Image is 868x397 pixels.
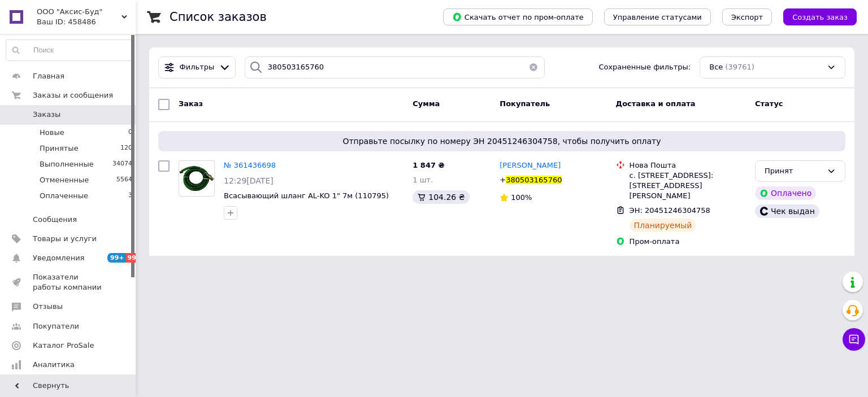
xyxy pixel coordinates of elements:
span: Уведомления [33,253,84,263]
span: Принятые [40,143,79,154]
span: 0 [128,128,132,138]
div: Чек выдан [755,204,819,218]
span: Заказ [179,99,203,108]
span: Отмененные [40,175,89,185]
a: № 361436698 [224,161,276,169]
span: Скачать отчет по пром-оплате [452,12,584,22]
span: 1 шт. [413,176,433,184]
span: Главная [33,71,64,81]
div: Ваш ID: 458486 [37,17,136,27]
span: 99+ [126,253,145,263]
span: Все [709,62,723,73]
span: 3 [128,191,132,201]
span: Управление статусами [613,13,702,21]
span: Сохраненные фильтры: [598,62,691,73]
span: ООО "Аксис-Буд" [37,7,121,17]
span: 12:29[DATE] [224,176,274,185]
span: 1 847 ₴ [413,161,444,169]
div: Пром-оплата [630,237,746,247]
span: Оплаченные [40,191,88,201]
span: Выполненные [40,159,94,169]
span: Показатели работы компании [33,272,105,293]
span: 99+ [107,253,126,263]
a: Фото товару [179,160,215,197]
span: Аналитика [33,360,75,370]
div: с. [STREET_ADDRESS]: [STREET_ADDRESS][PERSON_NAME] [630,171,746,202]
img: Фото товару [179,164,214,192]
button: Чат с покупателем [843,328,865,351]
a: Всасывающий шланг AL-KO 1" 7м (110795) [224,191,389,200]
span: 100% [511,193,532,202]
span: Покупатели [33,321,79,331]
span: Отзывы [33,302,63,312]
button: Очистить [522,56,545,78]
input: Поиск по номеру заказа, ФИО покупателя, номеру телефона, Email, номеру накладной [245,56,545,78]
button: Экспорт [722,8,772,25]
span: Экспорт [731,13,763,21]
span: (39761) [725,63,754,71]
span: Статус [755,99,783,108]
span: Заказы [33,110,60,120]
span: 120 [120,143,132,154]
span: Заказы и сообщения [33,90,113,101]
span: Каталог ProSale [33,341,94,351]
span: [PERSON_NAME] [500,161,561,169]
div: Планируемый [630,219,697,232]
span: Новые [40,128,64,138]
span: Отправьте посылку по номеру ЭН 20451246304758, чтобы получить оплату [163,136,841,147]
span: Фильтры [180,62,215,73]
span: Покупатель [500,99,550,108]
div: 104.26 ₴ [413,190,469,204]
button: Скачать отчет по пром-оплате [443,8,593,25]
button: Создать заказ [783,8,857,25]
span: 34074 [112,159,132,169]
button: Управление статусами [604,8,711,25]
span: ЭН: 20451246304758 [630,206,710,215]
a: [PERSON_NAME] [500,160,561,171]
span: Создать заказ [792,13,848,21]
div: Оплачено [755,186,816,200]
span: Сумма [413,99,440,108]
a: Создать заказ [772,12,857,21]
span: + [500,176,506,184]
span: 5564 [116,175,132,185]
div: Нова Пошта [630,160,746,171]
span: 380503165760 [506,176,562,184]
span: Сообщения [33,215,77,225]
span: Доставка и оплата [616,99,696,108]
h1: Список заказов [170,10,267,24]
input: Поиск [6,40,133,60]
div: Принят [765,165,822,177]
span: Товары и услуги [33,234,97,244]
